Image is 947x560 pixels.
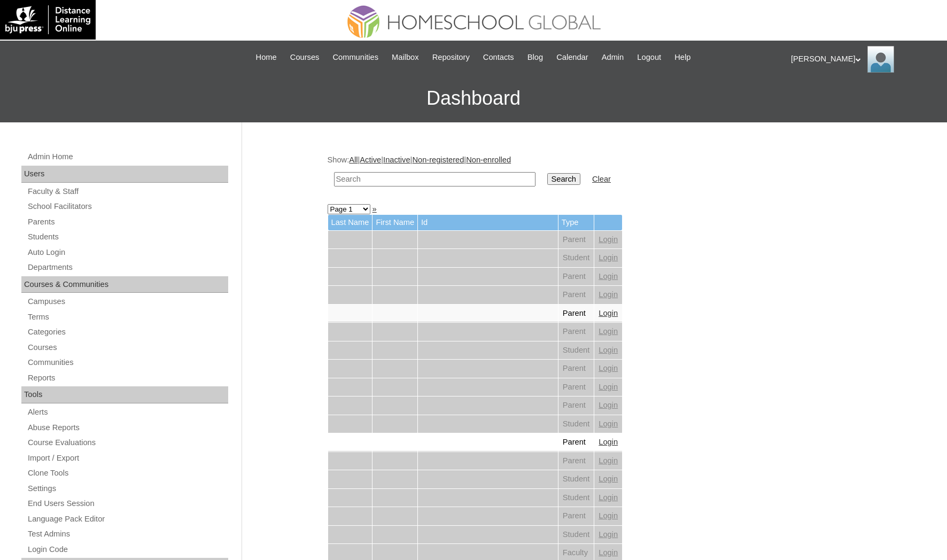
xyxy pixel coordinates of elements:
td: First Name [372,215,417,230]
a: Login [599,383,618,391]
td: Type [558,215,594,230]
td: Parent [558,452,594,470]
td: Parent [558,231,594,249]
a: Parents [27,215,228,229]
td: Parent [558,507,594,525]
td: Parent [558,323,594,341]
a: All [349,155,358,164]
div: Tools [21,386,228,403]
a: Categories [27,325,228,339]
a: Faculty & Staff [27,185,228,198]
a: Students [27,230,228,244]
td: Parent [558,396,594,415]
a: Login [599,475,618,483]
a: Terms [27,310,228,324]
a: Logout [632,51,666,64]
span: Logout [637,51,661,64]
a: Blog [522,51,548,64]
a: Login [599,456,618,465]
a: Login [599,309,618,317]
a: Login Code [27,543,228,556]
a: Login [599,327,618,336]
a: Non-registered [412,155,464,164]
a: Clone Tools [27,466,228,480]
a: Reports [27,371,228,385]
td: Parent [558,305,594,323]
td: Parent [558,378,594,396]
td: Student [558,526,594,544]
td: Student [558,341,594,360]
a: Auto Login [27,246,228,259]
a: Login [599,548,618,557]
td: Student [558,489,594,507]
td: Student [558,249,594,267]
a: Courses [27,341,228,354]
a: Courses [285,51,325,64]
a: Login [599,290,618,299]
span: Admin [602,51,624,64]
a: Non-enrolled [466,155,511,164]
a: Settings [27,482,228,495]
a: School Facilitators [27,200,228,213]
a: Communities [327,51,384,64]
input: Search [547,173,580,185]
a: Login [599,346,618,354]
a: Calendar [551,51,593,64]
a: Mailbox [386,51,424,64]
a: Alerts [27,406,228,419]
div: [PERSON_NAME] [791,46,936,73]
a: Login [599,530,618,539]
span: Home [256,51,277,64]
a: Login [599,253,618,262]
span: Courses [290,51,320,64]
span: Mailbox [392,51,419,64]
a: Contacts [478,51,519,64]
h3: Dashboard [5,74,942,122]
span: Blog [527,51,543,64]
a: Test Admins [27,527,228,541]
a: Communities [27,356,228,369]
div: Courses & Communities [21,276,228,293]
a: Inactive [383,155,410,164]
span: Calendar [556,51,588,64]
a: » [372,205,377,213]
a: Login [599,511,618,520]
td: Parent [558,286,594,304]
a: Import / Export [27,452,228,465]
a: Campuses [27,295,228,308]
a: Login [599,419,618,428]
a: Course Evaluations [27,436,228,449]
a: Admin Home [27,150,228,164]
td: Parent [558,433,594,452]
td: Id [418,215,558,230]
span: Repository [432,51,470,64]
a: Abuse Reports [27,421,228,434]
a: Active [360,155,381,164]
input: Search [334,172,535,186]
span: Communities [332,51,378,64]
td: Student [558,470,594,488]
a: Language Pack Editor [27,512,228,526]
a: Login [599,438,618,446]
a: Clear [592,175,611,183]
a: Departments [27,261,228,274]
a: End Users Session [27,497,228,510]
a: Login [599,235,618,244]
a: Home [251,51,282,64]
a: Login [599,272,618,281]
span: Contacts [483,51,514,64]
img: Ariane Ebuen [867,46,894,73]
img: logo-white.png [5,5,90,34]
a: Login [599,364,618,372]
td: Parent [558,268,594,286]
a: Admin [596,51,630,64]
a: Login [599,401,618,409]
td: Student [558,415,594,433]
div: Show: | | | | [328,154,857,192]
a: Help [669,51,696,64]
td: Last Name [328,215,372,230]
a: Login [599,493,618,502]
span: Help [674,51,690,64]
a: Repository [427,51,475,64]
div: Users [21,166,228,183]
